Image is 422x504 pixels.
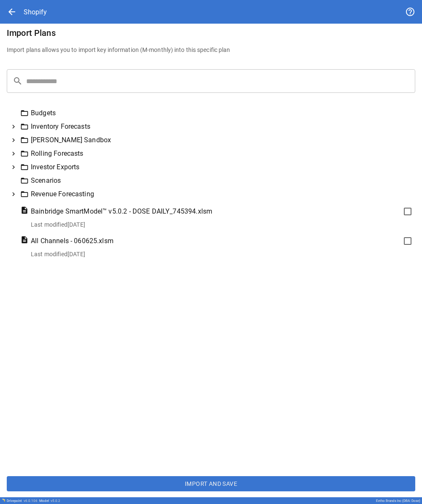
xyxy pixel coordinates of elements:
[13,76,23,86] span: search
[7,7,17,17] span: arrow_back
[39,499,60,503] div: Model
[24,499,38,503] span: v 6.0.106
[20,149,412,159] div: Rolling Forecasts
[51,499,60,503] span: v 5.0.2
[20,189,412,199] div: Revenue Forecasting
[7,499,38,503] div: Drivepoint
[20,122,412,132] div: Inventory Forecasts
[20,176,412,186] div: Scenarios
[20,135,412,145] div: [PERSON_NAME] Sandbox
[20,108,412,118] div: Budgets
[31,250,412,258] p: Last modified [DATE]
[31,220,412,229] p: Last modified [DATE]
[7,46,415,55] h6: Import plans allows you to import key information (M-monthly) into this specific plan
[2,499,5,502] img: Drivepoint
[376,499,420,503] div: Eetho Brands Inc (DBA: Dose)
[7,26,415,40] h6: Import Plans
[20,162,412,172] div: Investor Exports
[24,8,47,16] div: Shopify
[31,236,114,246] span: All Channels - 060625.xlsm
[31,206,212,217] span: Bainbridge SmartModel™ v5.0.2 - DOSE DAILY_745394.xlsm
[7,476,415,491] button: Import and Save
